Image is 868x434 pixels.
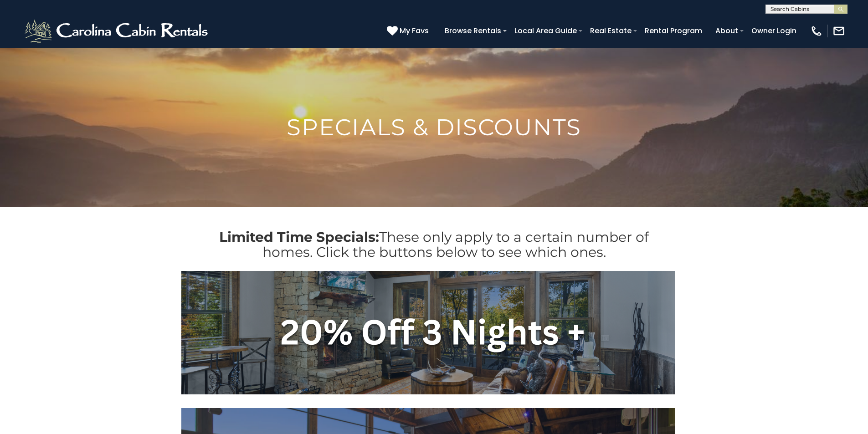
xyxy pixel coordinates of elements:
h2: These only apply to a certain number of homes. Click the buttons below to see which ones. [200,230,668,260]
img: phone-regular-white.png [810,25,823,37]
a: Local Area Guide [510,23,581,39]
img: White-1-2.png [23,17,212,45]
a: Real Estate [586,23,636,39]
a: My Favs [387,25,431,37]
a: Rental Program [640,23,707,39]
a: Owner Login [747,23,801,39]
strong: Limited Time Specials: [219,229,379,245]
a: Browse Rentals [440,23,506,39]
img: mail-regular-white.png [832,25,845,37]
span: My Favs [400,25,429,36]
a: About [711,23,743,39]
